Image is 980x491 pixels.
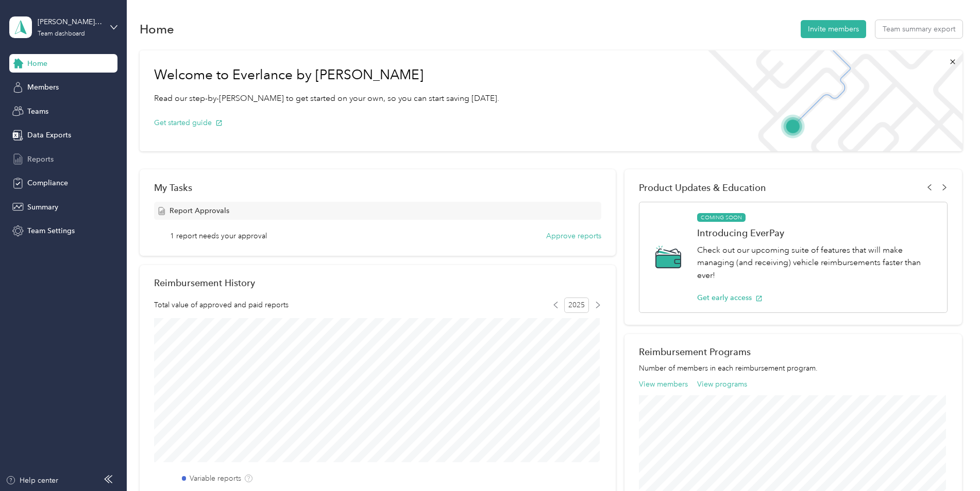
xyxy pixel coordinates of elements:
[154,277,255,288] h2: Reimbursement History
[154,67,499,83] h1: Welcome to Everlance by [PERSON_NAME]
[170,231,267,241] span: 1 report needs your approval
[170,205,229,216] span: Report Approvals
[27,202,58,213] span: Summary
[639,379,688,390] button: View members
[922,433,980,491] iframe: Everlance-gr Chat Button Frame
[154,300,289,310] span: Total value of approved and paid reports
[564,297,589,313] span: 2025
[801,20,866,38] button: Invite members
[698,50,962,151] img: Welcome to everlance
[697,227,936,238] h1: Introducing EverPay
[546,231,601,241] button: Approve reports
[27,106,48,117] span: Teams
[154,182,601,193] div: My Tasks
[38,16,102,27] div: [PERSON_NAME] Team
[6,475,58,486] button: Help center
[697,244,936,282] p: Check out our upcoming suite of features that will make managing (and receiving) vehicle reimburs...
[875,20,962,38] button: Team summary export
[27,225,75,236] span: Team Settings
[190,473,241,484] label: Variable reports
[697,292,763,303] button: Get early access
[140,24,174,34] h1: Home
[38,31,85,37] div: Team dashboard
[697,213,746,222] span: COMING SOON
[154,117,223,128] button: Get started guide
[27,154,54,165] span: Reports
[27,58,47,69] span: Home
[27,178,68,188] span: Compliance
[639,363,948,374] p: Number of members in each reimbursement program.
[639,182,766,193] span: Product Updates & Education
[697,379,747,390] button: View programs
[27,130,71,141] span: Data Exports
[639,346,948,357] h2: Reimbursement Programs
[27,82,59,93] span: Members
[154,92,499,105] p: Read our step-by-[PERSON_NAME] to get started on your own, so you can start saving [DATE].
